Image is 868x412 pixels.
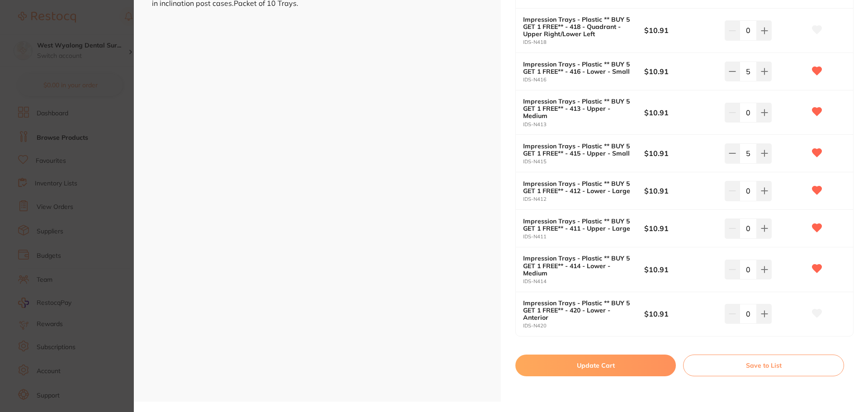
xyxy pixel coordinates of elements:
b: Impression Trays - Plastic ** BUY 5 GET 1 FREE** - 418 - Quadrant - Upper Right/Lower Left [523,16,632,38]
small: IDS-N412 [523,196,644,202]
small: IDS-N415 [523,159,644,165]
small: IDS-N414 [523,279,644,284]
button: Update Cart [515,355,676,376]
small: IDS-N418 [523,39,644,45]
b: $10.91 [644,223,717,233]
b: Impression Trays - Plastic ** BUY 5 GET 1 FREE** - 411 - Upper - Large [523,218,632,232]
b: Impression Trays - Plastic ** BUY 5 GET 1 FREE** - 415 - Upper - Small [523,142,632,157]
b: $10.91 [644,148,717,158]
b: $10.91 [644,186,717,196]
b: $10.91 [644,309,717,319]
b: $10.91 [644,108,717,118]
b: Impression Trays - Plastic ** BUY 5 GET 1 FREE** - 416 - Lower - Small [523,61,632,75]
b: Impression Trays - Plastic ** BUY 5 GET 1 FREE** - 412 - Lower - Large [523,180,632,194]
small: IDS-N411 [523,234,644,240]
button: Save to List [683,355,844,376]
b: $10.91 [644,265,717,275]
b: Impression Trays - Plastic ** BUY 5 GET 1 FREE** - 413 - Upper - Medium [523,98,632,119]
small: IDS-N416 [523,77,644,83]
small: IDS-N420 [523,323,644,329]
b: Impression Trays - Plastic ** BUY 5 GET 1 FREE** - 420 - Lower - Anterior [523,299,632,321]
b: $10.91 [644,66,717,76]
b: $10.91 [644,25,717,35]
small: IDS-N413 [523,122,644,128]
b: Impression Trays - Plastic ** BUY 5 GET 1 FREE** - 414 - Lower - Medium [523,255,632,276]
